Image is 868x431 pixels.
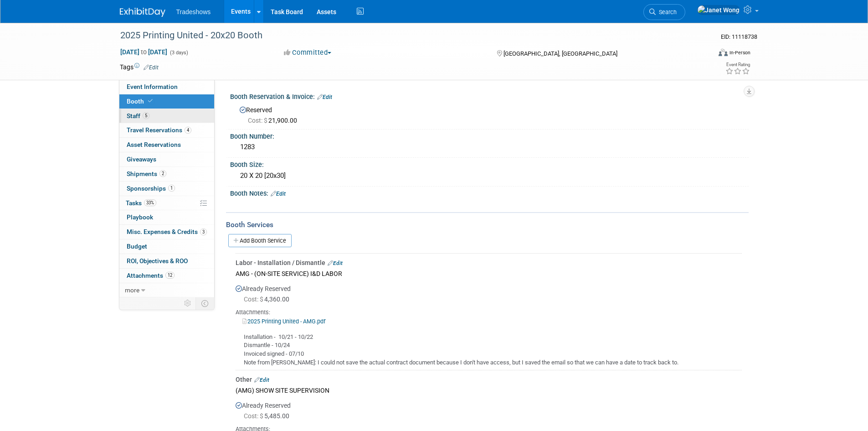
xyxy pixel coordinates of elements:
span: Sponsorships [127,185,175,192]
a: Edit [144,64,159,71]
a: ROI, Objectives & ROO [119,254,214,268]
span: to [139,48,148,56]
span: Travel Reservations [127,126,191,134]
div: Other [236,375,742,384]
span: ROI, Objectives & ROO [127,257,188,265]
span: 5 [143,112,149,119]
td: Toggle Event Tabs [195,297,214,309]
a: Edit [271,191,286,197]
div: Labor - Installation / Dismantle [236,258,742,267]
span: Event ID: 11118738 [721,33,757,40]
button: Committed [281,48,335,57]
a: Budget [119,239,214,254]
a: Asset Reservations [119,138,214,152]
a: Booth [119,94,214,109]
div: Reserved [237,103,742,125]
span: Asset Reservations [127,141,181,148]
div: In-Person [729,49,750,56]
div: Attachments: [236,308,742,317]
span: Shipments [127,170,166,177]
td: Personalize Event Tab Strip [180,297,196,309]
span: Tradeshows [176,8,211,16]
a: Tasks33% [119,196,214,210]
a: more [119,283,214,297]
span: Giveaways [127,156,156,163]
a: Edit [254,377,269,383]
span: 2 [159,170,166,177]
span: Cost: $ [248,117,268,124]
span: Event Information [127,83,178,90]
div: Booth Number: [230,130,749,141]
div: Booth Size: [230,158,749,169]
div: Booth Reservation & Invoice: [230,90,749,102]
span: 4 [185,127,191,134]
span: 21,900.00 [248,117,301,124]
div: 1283 [237,140,742,154]
div: 2025 Printing United - 20x20 Booth [117,27,697,44]
span: Budget [127,243,147,250]
div: Installation - 10/21 - 10/22 Dismantle - 10/24 Invoiced signed - 07/10 Note from [PERSON_NAME]: I... [236,326,742,367]
a: Misc. Expenses & Credits3 [119,225,214,239]
a: Search [643,4,685,20]
span: Attachments [127,272,175,279]
div: Event Rating [725,62,750,67]
span: (3 days) [169,50,188,56]
div: 20 X 20 [20x30] [237,169,742,183]
span: Cost: $ [244,412,264,420]
a: Staff5 [119,109,214,123]
div: Already Reserved [236,280,742,367]
a: Event Information [119,80,214,94]
span: Cost: $ [244,296,264,303]
span: 33% [144,199,156,206]
a: Sponsorships1 [119,182,214,196]
span: [DATE] [DATE] [120,48,168,56]
span: Tasks [126,199,156,207]
img: Format-Inperson.png [719,49,728,56]
a: Add Booth Service [228,234,292,247]
span: [GEOGRAPHIC_DATA], [GEOGRAPHIC_DATA] [503,50,617,57]
div: AMG - (ON-SITE SERVICE) I&D LABOR [236,267,742,280]
img: ExhibitDay [120,8,165,17]
a: Travel Reservations4 [119,123,214,137]
a: Attachments12 [119,269,214,283]
span: 3 [200,228,207,235]
span: 5,485.00 [244,412,293,420]
div: Booth Services [226,220,749,230]
span: 1 [168,185,175,192]
span: Staff [127,112,149,119]
a: Edit [328,260,343,266]
a: Giveaways [119,152,214,166]
i: Booth reservation complete [148,99,153,104]
div: Event Format [657,47,751,61]
span: more [125,286,139,294]
span: 4,360.00 [244,296,293,303]
span: Playbook [127,213,153,221]
div: (AMG) SHOW SITE SUPERVISION [236,384,742,396]
span: 12 [165,272,175,279]
div: Booth Notes: [230,187,749,198]
span: Booth [127,98,154,105]
a: Shipments2 [119,167,214,181]
span: Search [656,9,677,16]
span: Misc. Expenses & Credits [127,228,207,235]
td: Tags [120,62,159,72]
a: Edit [317,94,332,100]
img: Janet Wong [697,5,740,15]
a: Playbook [119,210,214,224]
a: 2025 Printing United - AMG.pdf [242,318,325,325]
